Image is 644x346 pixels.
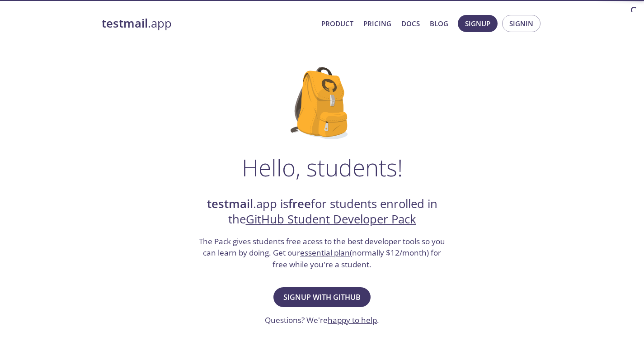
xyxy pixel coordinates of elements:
[328,315,377,325] a: happy to help
[502,15,541,32] button: Signin
[283,291,361,303] span: Signup with GitHub
[288,196,311,212] strong: free
[465,18,490,29] span: Signup
[401,18,420,29] a: Docs
[430,18,448,29] a: Blog
[291,67,353,139] img: github-student-backpack.png
[242,154,403,181] h1: Hello, students!
[102,15,148,31] strong: testmail
[265,314,379,326] h3: Questions? We're .
[207,196,253,212] strong: testmail
[198,196,447,228] h2: .app is for students enrolled in the
[198,236,447,270] h3: The Pack gives students free acess to the best developer tools so you can learn by doing. Get our...
[273,287,371,307] button: Signup with GitHub
[300,247,350,258] a: essential plan
[363,18,391,29] a: Pricing
[321,18,353,29] a: Product
[458,15,498,32] button: Signup
[509,18,533,29] span: Signin
[246,211,416,227] a: GitHub Student Developer Pack
[102,16,314,31] a: testmail.app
